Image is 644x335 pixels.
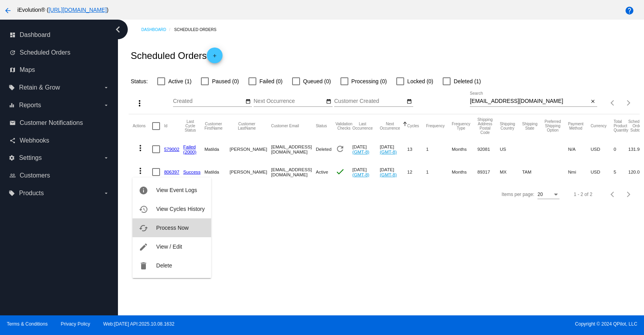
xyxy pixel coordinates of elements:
[156,225,188,231] span: Process Now
[139,186,148,195] mat-icon: info
[156,206,204,212] span: View Cycles History
[139,223,148,233] mat-icon: cached
[156,243,182,250] span: View / Edit
[156,187,197,193] span: View Event Logs
[156,262,172,269] span: Delete
[139,261,148,271] mat-icon: delete
[139,242,148,252] mat-icon: edit
[139,205,148,214] mat-icon: history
